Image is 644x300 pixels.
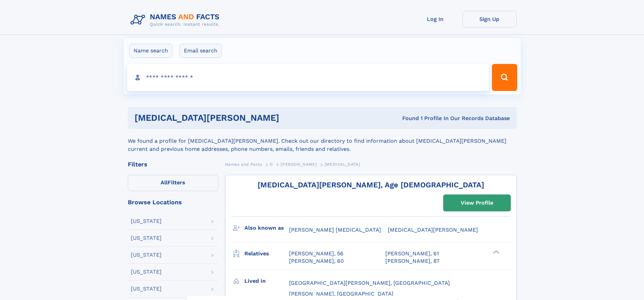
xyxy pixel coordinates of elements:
[462,11,517,27] a: Sign Up
[128,129,517,153] div: We found a profile for [MEDICAL_DATA][PERSON_NAME]. Check out our directory to find information a...
[289,250,343,257] a: [PERSON_NAME], 56
[244,275,289,287] h3: Lived in
[289,227,381,233] span: [PERSON_NAME] [MEDICAL_DATA]
[131,269,162,275] div: [US_STATE]
[270,160,273,168] a: D
[492,250,500,254] div: ❯
[461,195,493,211] div: View Profile
[225,160,262,168] a: Names and Facts
[325,162,360,167] span: [MEDICAL_DATA]
[131,252,162,258] div: [US_STATE]
[131,235,162,241] div: [US_STATE]
[408,11,462,27] a: Log In
[244,222,289,234] h3: Also known as
[258,181,484,189] a: [MEDICAL_DATA][PERSON_NAME], Age [DEMOGRAPHIC_DATA]
[128,175,218,191] label: Filters
[131,218,162,224] div: [US_STATE]
[127,64,489,91] input: search input
[281,162,317,167] span: [PERSON_NAME]
[128,161,218,167] div: Filters
[128,11,225,29] img: Logo Names and Facts
[444,195,510,211] a: View Profile
[161,179,168,186] span: All
[135,114,341,122] h1: [MEDICAL_DATA][PERSON_NAME]
[385,250,439,257] a: [PERSON_NAME], 61
[270,162,273,167] span: D
[341,115,510,122] div: Found 1 Profile In Our Records Database
[385,257,439,265] a: [PERSON_NAME], 87
[129,44,172,58] label: Name search
[281,160,317,168] a: [PERSON_NAME]
[289,280,450,286] span: [GEOGRAPHIC_DATA][PERSON_NAME], [GEOGRAPHIC_DATA]
[244,248,289,259] h3: Relatives
[289,257,344,265] a: [PERSON_NAME], 60
[492,64,517,91] button: Search Button
[180,44,222,58] label: Email search
[289,291,393,297] span: [PERSON_NAME], [GEOGRAPHIC_DATA]
[388,227,478,233] span: [MEDICAL_DATA][PERSON_NAME]
[131,286,162,292] div: [US_STATE]
[128,199,218,205] div: Browse Locations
